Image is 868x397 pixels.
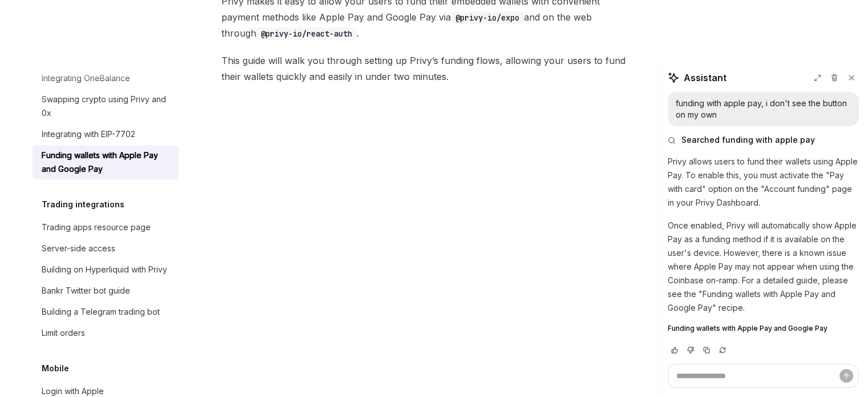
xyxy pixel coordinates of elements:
a: Funding wallets with Apple Pay and Google Pay [668,324,859,333]
a: Integrating with EIP-7702 [33,124,179,145]
div: Building a Telegram trading bot [42,305,160,319]
button: Vote that response was good [668,344,681,356]
code: @privy-io/react-auth [256,27,357,40]
button: Vote that response was not good [684,344,697,356]
div: Trading apps resource page [42,220,151,234]
a: Bankr Twitter bot guide [33,280,179,301]
div: Limit orders [42,326,85,340]
button: Copy chat response [700,344,713,356]
div: Integrating with EIP-7702 [42,127,135,141]
div: Funding wallets with Apple Pay and Google Pay [42,149,172,176]
a: Server-side access [33,238,179,259]
h5: Mobile [42,362,69,375]
a: Building on Hyperliquid with Privy [33,259,179,280]
a: Swapping crypto using Privy and 0x [33,89,179,123]
textarea: Ask a question... [668,364,859,388]
h5: Trading integrations [42,198,124,211]
a: Funding wallets with Apple Pay and Google Pay [33,145,179,179]
a: Building a Telegram trading bot [33,302,179,322]
span: Searched funding with apple pay [681,134,815,146]
div: Building on Hyperliquid with Privy [42,263,167,276]
div: Bankr Twitter bot guide [42,284,130,298]
span: Funding wallets with Apple Pay and Google Pay [668,324,827,333]
a: Trading apps resource page [33,217,179,238]
div: Server-side access [42,242,115,255]
button: Reload last chat [716,344,729,356]
button: Send message [839,369,853,383]
p: Once enabled, Privy will automatically show Apple Pay as a funding method if it is available on t... [668,219,859,315]
div: Swapping crypto using Privy and 0x [42,93,172,120]
div: funding with apple pay, i don't see the button on my own [676,98,851,121]
code: @privy-io/expo [451,11,524,24]
p: Privy allows users to fund their wallets using Apple Pay. To enable this, you must activate the "... [668,155,859,210]
button: Searched funding with apple pay [668,134,859,146]
span: This guide will walk you through setting up Privy’s funding flows, allowing your users to fund th... [221,53,633,85]
span: Assistant [684,71,726,85]
a: Limit orders [33,323,179,343]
